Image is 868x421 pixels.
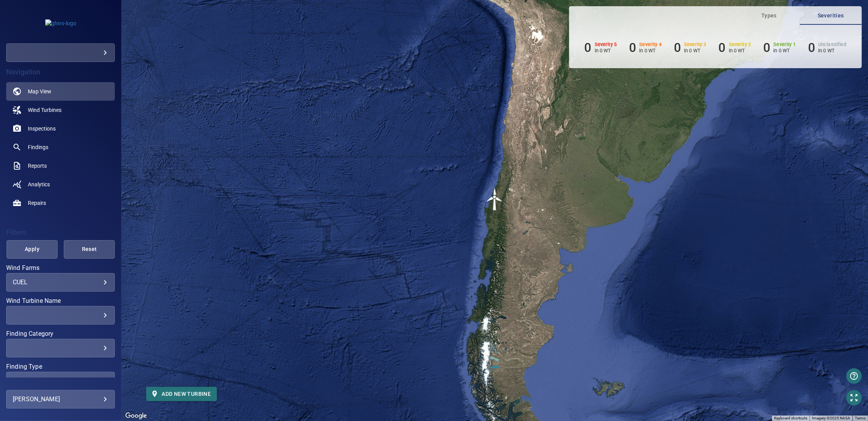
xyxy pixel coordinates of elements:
div: [PERSON_NAME] [13,393,108,406]
span: Repairs [28,199,46,207]
span: Reset [73,244,105,254]
a: Terms (opens in new tab) [855,416,866,420]
h6: Severity 1 [774,42,796,47]
h6: 0 [719,40,726,55]
span: Apply [16,244,48,254]
li: Severity 2 [719,40,751,55]
span: Types [743,11,795,21]
p: in 0 WT [818,48,846,53]
h6: 0 [585,40,592,55]
a: repairs noActive [6,194,115,212]
label: Finding Category [6,331,115,337]
li: Severity 4 [629,40,662,55]
h6: Unclassified [818,42,846,47]
gmp-advanced-marker: T10 [483,187,506,211]
span: Reports [28,162,47,170]
span: Severities [805,11,857,21]
label: Wind Farms [6,265,115,271]
span: Analytics [28,180,50,188]
img: windFarmIcon.svg [483,187,506,211]
button: Add new turbine [146,387,217,401]
p: in 0 WT [639,48,662,53]
p: in 0 WT [684,48,706,53]
a: windturbines noActive [6,101,115,119]
a: analytics noActive [6,175,115,194]
h6: 0 [629,40,636,55]
div: Wind Turbine Name [6,306,115,325]
h6: Severity 3 [684,42,706,47]
h6: Severity 4 [639,42,662,47]
p: in 0 WT [729,48,751,53]
div: Finding Category [6,339,115,357]
a: inspections noActive [6,119,115,138]
h6: 0 [763,40,770,55]
label: Finding Type [6,364,115,370]
li: Severity Unclassified [808,40,846,55]
div: Finding Type [6,372,115,390]
h4: Navigation [6,68,115,76]
span: Wind Turbines [28,106,61,114]
li: Severity 1 [763,40,796,55]
a: map active [6,82,115,101]
li: Severity 3 [674,40,706,55]
p: in 0 WT [595,48,617,53]
span: Imagery ©2025 NASA [812,416,850,420]
div: Wind Farms [6,273,115,292]
button: Keyboard shortcuts [774,416,807,421]
div: CUEL [13,278,108,286]
h6: 0 [674,40,681,55]
h6: Severity 2 [729,42,751,47]
span: Findings [28,143,48,151]
a: Open this area in Google Maps (opens a new window) [123,411,149,421]
p: in 0 WT [774,48,796,53]
h6: 0 [808,40,815,55]
div: ghivs [6,43,115,62]
a: findings noActive [6,138,115,156]
h4: Filters [6,229,115,236]
h6: Severity 5 [595,42,617,47]
span: Map View [28,88,51,95]
span: Add new turbine [152,389,211,399]
button: Apply [7,240,58,259]
img: ghivs-logo [45,19,76,27]
a: reports noActive [6,156,115,175]
span: Inspections [28,125,56,132]
li: Severity 5 [585,40,617,55]
img: Google [123,411,149,421]
label: Wind Turbine Name [6,298,115,304]
button: Reset [64,240,115,259]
